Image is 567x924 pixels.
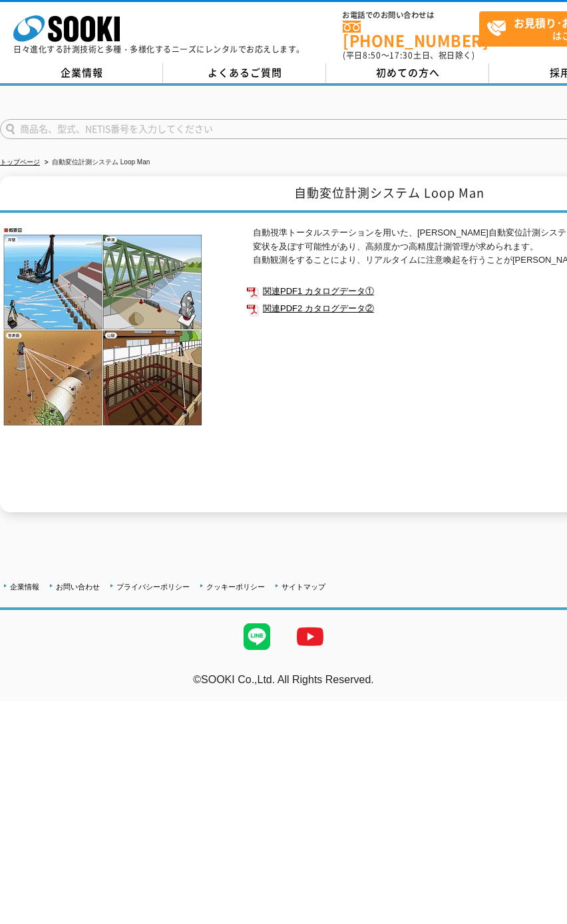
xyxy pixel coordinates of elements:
[282,583,325,591] a: サイトマップ
[343,21,479,48] a: [PHONE_NUMBER]
[230,610,283,663] img: LINE
[116,583,190,591] a: プライバシーポリシー
[343,49,474,61] span: (平日 ～ 土日、祝日除く)
[13,45,305,53] p: 日々進化する計測技術と多種・多様化するニーズにレンタルでお応えします。
[376,65,440,80] span: 初めての方へ
[363,49,381,61] span: 8:50
[516,687,567,698] a: テストMail
[283,610,337,663] img: YouTube
[56,583,100,591] a: お問い合わせ
[389,49,413,61] span: 17:30
[206,583,265,591] a: クッキーポリシー
[326,63,489,83] a: 初めての方へ
[10,583,39,591] a: 企業情報
[42,156,150,170] li: 自動変位計測システム Loop Man
[343,11,479,19] span: お電話でのお問い合わせは
[163,63,326,83] a: よくあるご質問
